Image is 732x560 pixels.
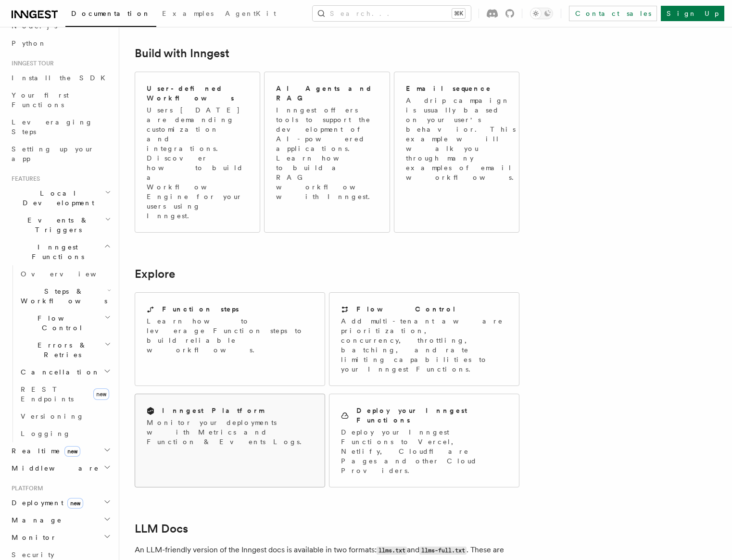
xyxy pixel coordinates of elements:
h2: AI Agents and RAG [276,84,379,103]
h2: Flow Control [356,304,456,314]
span: AgentKit [225,10,276,17]
a: Versioning [17,408,113,425]
a: Python [8,35,113,52]
h2: User-defined Workflows [147,84,248,103]
span: Overview [21,270,120,278]
span: Python [12,39,47,47]
span: Your first Functions [12,91,69,109]
a: Deploy your Inngest FunctionsDeploy your Inngest Functions to Vercel, Netlify, Cloudflare Pages a... [329,394,519,487]
h2: Deploy your Inngest Functions [356,406,507,425]
a: Your first Functions [8,87,113,113]
span: Platform [8,485,43,492]
span: Realtime [8,446,80,456]
p: Users [DATE] are demanding customization and integrations. Discover how to build a Workflow Engin... [147,105,248,221]
span: Events & Triggers [8,215,105,235]
span: Features [8,175,40,183]
a: Contact sales [569,6,657,21]
button: Search...⌘K [313,6,471,21]
a: Documentation [65,3,156,27]
code: llms-full.txt [419,547,467,555]
p: Deploy your Inngest Functions to Vercel, Netlify, Cloudflare Pages and other Cloud Providers. [341,427,507,475]
a: Logging [17,425,113,442]
span: Setting up your app [12,145,94,162]
span: Middleware [8,463,99,473]
p: Inngest offers tools to support the development of AI-powered applications. Learn how to build a ... [276,105,379,201]
span: REST Endpoints [21,386,74,403]
button: Flow Control [17,310,113,336]
span: Logging [21,430,71,437]
p: Monitor your deployments with Metrics and Function & Events Logs. [147,418,313,447]
a: REST Endpointsnew [17,381,113,408]
h2: Email sequence [406,84,492,93]
span: Inngest tour [8,60,54,67]
button: Steps & Workflows [17,283,113,310]
span: Security [12,551,54,559]
a: User-defined WorkflowsUsers [DATE] are demanding customization and integrations. Discover how to ... [135,72,260,233]
p: A drip campaign is usually based on your user's behavior. This example will walk you through many... [406,96,519,182]
button: Monitor [8,529,113,546]
a: Sign Up [661,6,724,21]
span: Monitor [8,533,57,542]
span: Examples [162,10,214,17]
span: new [67,498,83,509]
span: Deployment [8,498,83,508]
h2: Inngest Platform [162,406,264,415]
span: Documentation [71,10,151,17]
kbd: ⌘K [452,9,465,18]
button: Inngest Functions [8,238,113,265]
a: Examples [156,3,219,26]
a: Function stepsLearn how to leverage Function steps to build reliable workflows. [135,292,325,386]
span: new [64,446,80,457]
a: Inngest PlatformMonitor your deployments with Metrics and Function & Events Logs. [135,394,325,487]
span: Flow Control [17,313,104,333]
button: Local Development [8,185,113,212]
span: Inngest Functions [8,242,104,261]
span: Errors & Retries [17,340,104,360]
h2: Function steps [162,304,239,314]
a: Flow ControlAdd multi-tenant aware prioritization, concurrency, throttling, batching, and rate li... [329,292,519,386]
button: Middleware [8,460,113,477]
span: Versioning [21,412,84,420]
button: Errors & Retries [17,336,113,363]
span: new [93,388,109,400]
span: Manage [8,515,62,525]
span: Install the SDK [12,74,111,82]
span: Steps & Workflows [17,286,107,306]
a: AgentKit [219,3,282,26]
button: Events & Triggers [8,212,113,238]
a: Explore [135,267,175,281]
a: AI Agents and RAGInngest offers tools to support the development of AI-powered applications. Lear... [264,72,390,233]
button: Toggle dark mode [530,8,553,19]
span: Cancellation [17,367,100,377]
button: Cancellation [17,363,113,381]
div: Inngest Functions [8,265,113,442]
code: llms.txt [377,547,407,555]
a: Setting up your app [8,140,113,167]
button: Manage [8,511,113,529]
button: Deploymentnew [8,494,113,511]
a: Build with Inngest [135,47,229,60]
a: Install the SDK [8,69,113,87]
a: Leveraging Steps [8,113,113,140]
span: Leveraging Steps [12,118,93,136]
p: Learn how to leverage Function steps to build reliable workflows. [147,316,313,355]
a: Email sequenceA drip campaign is usually based on your user's behavior. This example will walk yo... [394,72,519,233]
button: Realtimenew [8,442,113,460]
span: Local Development [8,188,105,208]
a: LLM Docs [135,522,188,535]
a: Overview [17,265,113,283]
p: Add multi-tenant aware prioritization, concurrency, throttling, batching, and rate limiting capab... [341,316,507,374]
